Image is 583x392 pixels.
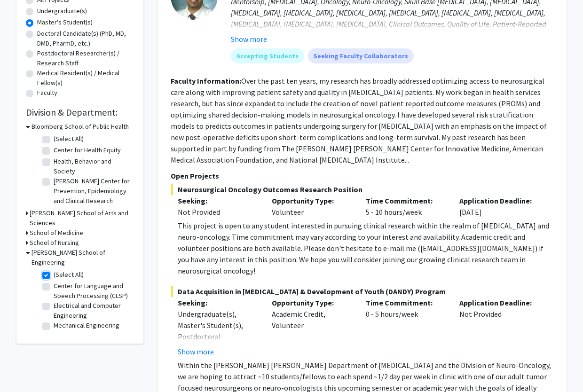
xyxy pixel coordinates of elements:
[54,176,132,206] label: [PERSON_NAME] Center for Prevention, Epidemiology and Clinical Research
[265,195,359,218] div: Volunteer
[32,248,134,267] h3: [PERSON_NAME] School of Engineering
[54,157,132,176] label: Health, Behavior and Society
[171,76,547,165] fg-read-more: Over the past ten years, my research has broadly addressed optimizing access to neurosurgical car...
[37,68,134,88] label: Medical Resident(s) / Medical Fellow(s)
[178,297,258,308] p: Seeking:
[7,350,40,385] iframe: Chat
[37,88,57,98] label: Faculty
[54,270,84,280] label: (Select All)
[30,208,134,228] h3: [PERSON_NAME] School of Arts and Sciences
[171,286,553,297] span: Data Acquisition in [MEDICAL_DATA] & Development of Youth (DANDY) Program
[54,145,121,155] label: Center for Health Equity
[178,308,258,387] div: Undergraduate(s), Master's Student(s), Postdoctoral Researcher(s) / Research Staff, Medical Resid...
[359,195,453,218] div: 5 - 10 hours/week
[171,170,553,181] p: Open Projects
[359,297,453,357] div: 0 - 5 hours/week
[366,297,446,308] p: Time Commitment:
[54,321,119,330] label: Mechanical Engineering
[178,195,258,206] p: Seeking:
[54,301,132,321] label: Electrical and Computer Engineering
[54,281,132,301] label: Center for Language and Speech Processing (CLSP)
[37,29,134,48] label: Doctoral Candidate(s) (PhD, MD, DMD, PharmD, etc.)
[272,297,352,308] p: Opportunity Type:
[32,122,129,132] h3: Bloomberg School of Public Health
[178,346,214,357] button: Show more
[231,48,304,63] mat-chip: Accepting Students
[452,195,546,218] div: [DATE]
[452,297,546,357] div: Not Provided
[459,297,539,308] p: Application Deadline:
[459,195,539,206] p: Application Deadline:
[366,195,446,206] p: Time Commitment:
[37,6,87,16] label: Undergraduate(s)
[171,184,553,195] span: Neurosurgical Oncology Outcomes Research Position
[37,48,134,68] label: Postdoctoral Researcher(s) / Research Staff
[265,297,359,357] div: Academic Credit, Volunteer
[30,228,83,238] h3: School of Medicine
[231,33,267,45] button: Show more
[272,195,352,206] p: Opportunity Type:
[171,76,241,86] b: Faculty Information:
[26,107,134,118] h2: Division & Department:
[178,220,553,276] div: This project is open to any student interested in pursuing clinical research within the realm of ...
[178,206,258,218] div: Not Provided
[308,48,414,63] mat-chip: Seeking Faculty Collaborators
[37,17,93,27] label: Master's Student(s)
[30,238,79,248] h3: School of Nursing
[54,134,84,144] label: (Select All)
